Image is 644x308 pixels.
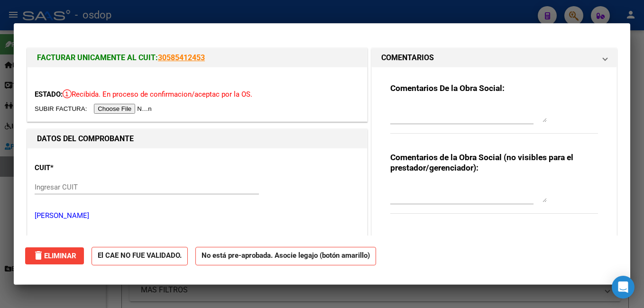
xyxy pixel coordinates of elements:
[390,153,573,172] strong: Comentarios de la Obra Social (no visibles para el prestador/gerenciador):
[35,90,63,99] span: ESTADO:
[35,163,132,173] p: CUIT
[372,67,616,239] div: COMENTARIOS
[63,90,252,99] span: Recibida. En proceso de confirmacion/aceptac por la OS.
[158,53,205,62] a: 30585412453
[381,52,434,63] h1: COMENTARIOS
[37,53,158,62] span: FACTURAR UNICAMENTE AL CUIT:
[92,247,188,265] strong: El CAE NO FUE VALIDADO.
[372,48,616,67] mat-expansion-panel-header: COMENTARIOS
[35,210,360,221] p: [PERSON_NAME]
[37,134,134,143] strong: DATOS DEL COMPROBANTE
[390,83,505,93] strong: Comentarios De la Obra Social:
[33,250,44,261] mat-icon: delete
[35,235,132,246] p: Area destinado *
[33,252,76,260] span: Eliminar
[612,276,635,299] div: Open Intercom Messenger
[195,247,376,265] strong: No está pre-aprobada. Asocie legajo (botón amarillo)
[25,247,84,264] button: Eliminar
